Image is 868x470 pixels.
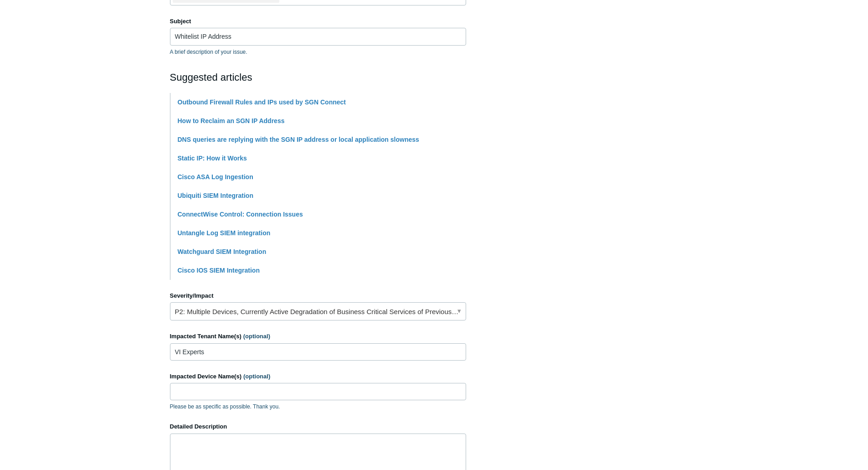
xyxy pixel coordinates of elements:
[170,302,466,320] a: P2: Multiple Devices, Currently Active Degradation of Business Critical Services of Previously Wo...
[178,211,303,218] a: ConnectWise Control: Connection Issues
[170,403,466,411] p: Please be as specific as possible. Thank you.
[170,70,466,85] h2: Suggested articles
[170,372,466,381] label: Impacted Device Name(s)
[243,333,270,340] span: (optional)
[178,267,260,274] a: Cisco IOS SIEM Integration
[170,17,466,26] label: Subject
[243,373,270,380] span: (optional)
[178,248,267,255] a: Watchguard SIEM Integration
[178,98,346,106] a: Outbound Firewall Rules and IPs used by SGN Connect
[178,155,247,162] a: Static IP: How it Works
[178,192,253,199] a: Ubiquiti SIEM Integration
[178,173,253,181] a: Cisco ASA Log Ingestion
[170,422,466,431] label: Detailed Description
[170,48,466,56] p: A brief description of your issue.
[170,332,466,341] label: Impacted Tenant Name(s)
[170,291,466,300] label: Severity/Impact
[178,229,271,237] a: Untangle Log SIEM integration
[178,136,419,143] a: DNS queries are replying with the SGN IP address or local application slowness
[178,117,285,124] a: How to Reclaim an SGN IP Address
